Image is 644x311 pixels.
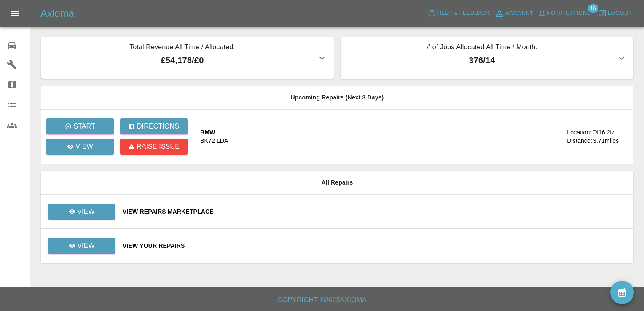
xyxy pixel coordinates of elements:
div: 3.71 miles [593,137,627,145]
span: 16 [588,4,598,13]
a: View [48,204,115,220]
p: 376 / 14 [347,54,617,67]
p: View [77,241,95,251]
button: # of Jobs Allocated All Time / Month:376/14 [341,37,633,79]
p: Raise issue [137,142,180,152]
p: View [75,142,93,152]
a: Account [492,7,536,20]
a: View Repairs Marketplace [123,207,627,216]
h5: Axioma [40,7,74,20]
span: Help & Feedback [437,8,490,18]
span: Logout [608,8,632,18]
div: BK72 LDA [200,137,228,145]
button: Logout [596,7,634,20]
button: Total Revenue All Time / Allocated:£54,178/£0 [41,37,334,79]
a: View [48,238,115,254]
div: Location: [567,128,591,137]
th: Upcoming Repairs (Next 3 Days) [41,86,633,110]
a: BMWBK72 LDA [200,128,542,145]
button: Directions [120,118,188,134]
span: Notifications [547,8,591,18]
a: View Your Repairs [123,241,627,250]
button: availability [610,281,634,304]
button: Help & Feedback [426,7,492,20]
button: Raise issue [120,139,188,155]
a: View [48,242,116,249]
p: Directions [137,121,179,131]
a: View [46,139,114,155]
div: BMW [200,128,228,137]
h6: Copyright © 2025 Axioma [7,294,637,306]
a: View [48,208,116,214]
button: Open drawer [5,3,25,24]
th: All Repairs [41,171,633,195]
button: Start [46,118,114,134]
p: View [77,206,95,217]
button: Notifications [536,7,593,20]
a: Location:Ol16 2lzDistance:3.71miles [549,128,627,145]
p: £54,178 / £0 [48,54,317,67]
span: Account [505,9,534,19]
p: Start [73,121,95,131]
p: Total Revenue All Time / Allocated: [48,42,317,54]
p: # of Jobs Allocated All Time / Month: [347,42,617,54]
div: Ol16 2lz [592,128,614,137]
div: Distance: [567,137,592,145]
